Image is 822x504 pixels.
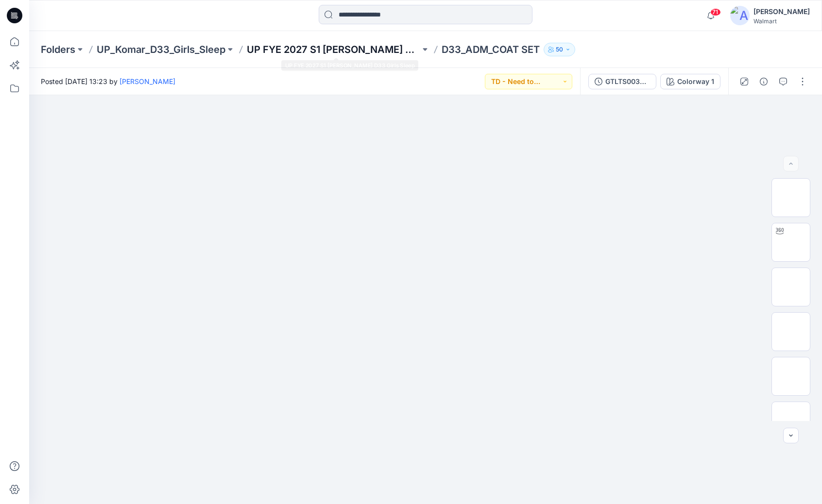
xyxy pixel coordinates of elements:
button: Colorway 1 [660,74,720,89]
button: 50 [544,43,575,56]
a: UP_Komar_D33_Girls_Sleep [97,43,225,56]
img: avatar [730,6,750,25]
div: [PERSON_NAME] [753,6,810,17]
p: 50 [556,44,563,55]
a: Folders [41,43,75,56]
button: Details [756,74,771,89]
button: GTLTS0038_GKLBS0008_DROP SHOULDER [588,74,656,89]
a: [PERSON_NAME] [120,77,175,85]
div: Colorway 1 [677,76,714,87]
div: Walmart [753,17,810,25]
span: Posted [DATE] 13:23 by [41,76,175,86]
p: D33_ADM_COAT SET [442,43,540,56]
a: UP FYE 2027 S1 [PERSON_NAME] D33 Girls Sleep [247,43,420,56]
div: GTLTS0038_GKLBS0008_DROP SHOULDER [605,76,650,87]
span: 71 [710,8,721,16]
